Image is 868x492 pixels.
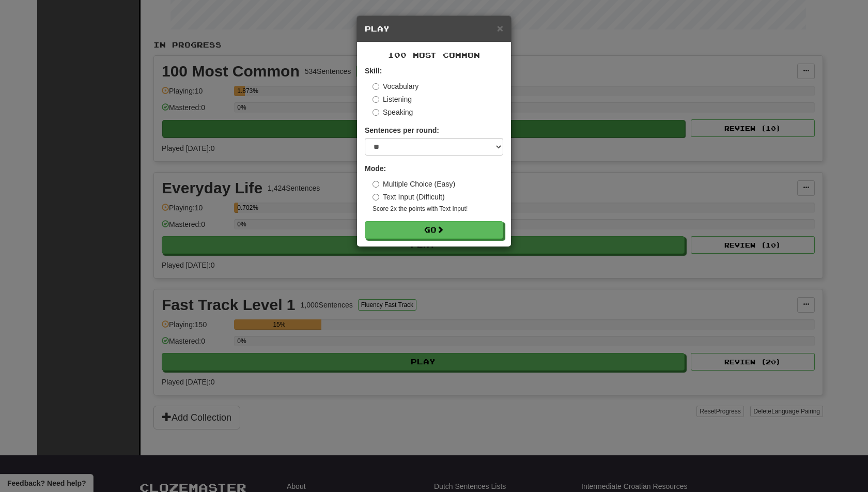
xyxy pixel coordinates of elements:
[373,107,413,117] label: Speaking
[388,51,480,59] span: 100 Most Common
[365,221,503,239] button: Go
[365,125,439,135] label: Sentences per round:
[373,179,455,189] label: Multiple Choice (Easy)
[373,96,379,103] input: Listening
[497,23,503,34] button: Close
[373,192,445,202] label: Text Input (Difficult)
[373,81,419,91] label: Vocabulary
[373,205,503,213] small: Score 2x the points with Text Input !
[373,94,412,104] label: Listening
[373,109,379,116] input: Speaking
[373,181,379,188] input: Multiple Choice (Easy)
[365,164,386,173] strong: Mode:
[497,22,503,34] span: ×
[365,24,503,34] h5: Play
[373,83,379,90] input: Vocabulary
[365,67,382,75] strong: Skill:
[373,194,379,201] input: Text Input (Difficult)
